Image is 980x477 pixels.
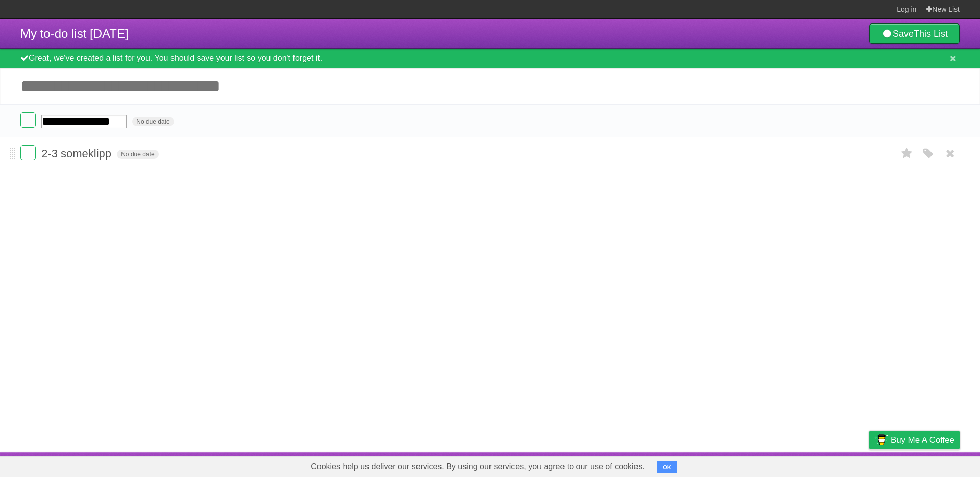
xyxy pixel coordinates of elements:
[20,145,36,160] label: Done
[657,461,677,473] button: OK
[914,29,948,39] b: This List
[895,455,960,474] a: Suggest a feature
[20,27,129,40] span: My to-do list [DATE]
[869,23,960,44] a: SaveThis List
[856,455,883,474] a: Privacy
[20,112,36,128] label: Done
[117,150,158,159] span: No due date
[733,455,755,474] a: About
[41,147,114,160] span: 2-3 someklipp
[301,457,655,477] span: Cookies help us deliver our services. By using our services, you agree to our use of cookies.
[897,145,917,162] label: Star task
[891,431,954,449] span: Buy me a coffee
[132,117,174,126] span: No due date
[821,455,844,474] a: Terms
[767,455,808,474] a: Developers
[869,431,960,449] a: Buy me a coffee
[874,431,888,448] img: Buy me a coffee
